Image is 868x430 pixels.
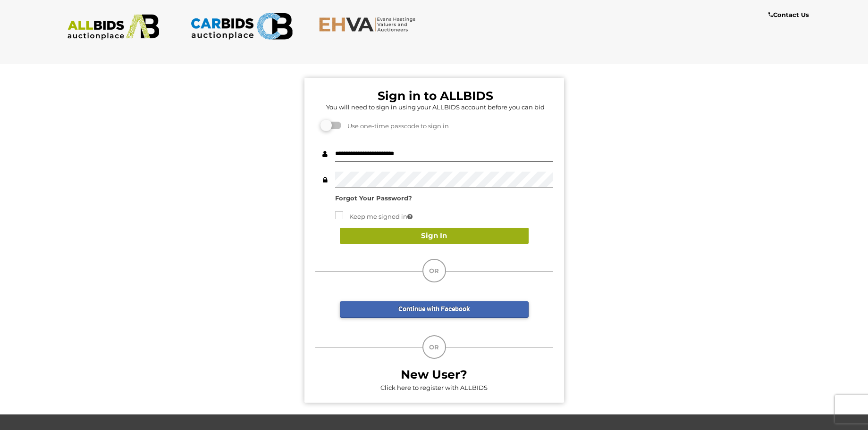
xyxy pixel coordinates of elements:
[422,259,446,282] div: OR
[380,384,488,391] a: Click here to register with ALLBIDS
[422,335,446,359] div: OR
[768,9,811,20] a: Contact Us
[401,367,467,381] b: New User?
[335,211,413,222] label: Keep me signed in
[340,228,529,244] button: Sign In
[318,104,553,110] h5: You will need to sign in using your ALLBIDS account before you can bid
[340,301,529,318] a: Continue with Facebook
[335,194,412,202] a: Forgot Your Password?
[378,89,493,103] b: Sign in to ALLBIDS
[343,122,449,130] span: Use one-time passcode to sign in
[319,17,421,32] img: EHVA.com.au
[62,14,165,40] img: ALLBIDS.com.au
[768,11,809,18] b: Contact Us
[190,9,293,43] img: CARBIDS.com.au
